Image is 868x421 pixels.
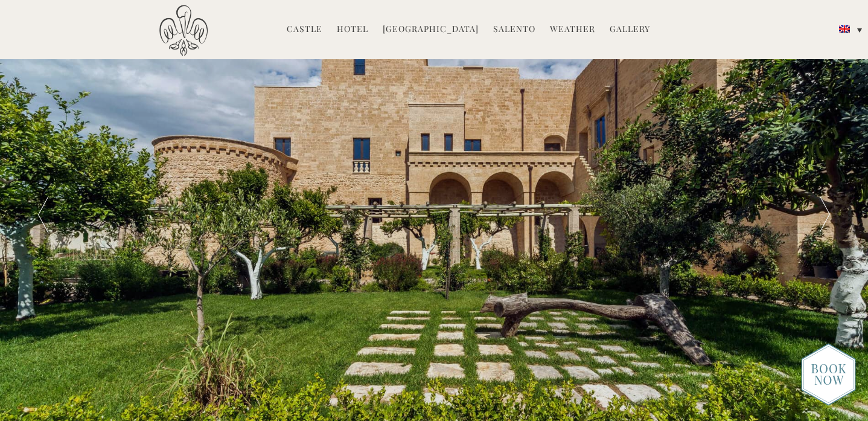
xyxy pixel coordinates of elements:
[550,23,595,37] a: Weather
[383,23,479,37] a: [GEOGRAPHIC_DATA]
[337,23,368,37] a: Hotel
[287,23,322,37] a: Castle
[493,23,535,37] a: Salento
[610,23,650,37] a: Gallery
[839,25,850,33] img: English
[801,343,856,406] img: new-booknow.png
[159,5,208,56] img: Castello di Ugento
